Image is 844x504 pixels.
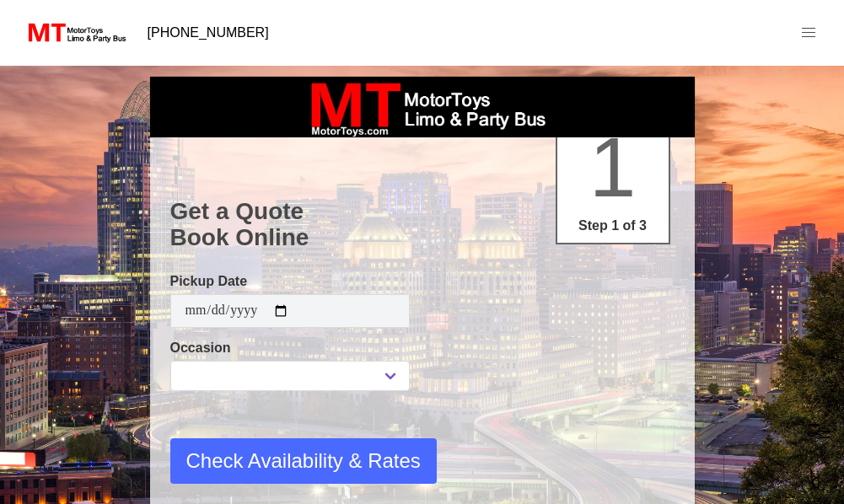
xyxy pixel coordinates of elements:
span: 1 [589,120,637,214]
h1: Get a Quote Book Online [170,198,675,251]
label: Occasion [170,338,410,358]
a: menu [787,11,831,55]
button: Check Availability & Rates [170,438,437,484]
img: box_logo_brand.jpeg [296,77,549,137]
span: Check Availability & Rates [186,446,421,476]
a: [PHONE_NUMBER] [137,16,279,50]
img: MotorToys Logo [24,21,127,45]
label: Pickup Date [170,271,410,292]
p: Step 1 of 3 [564,216,662,236]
